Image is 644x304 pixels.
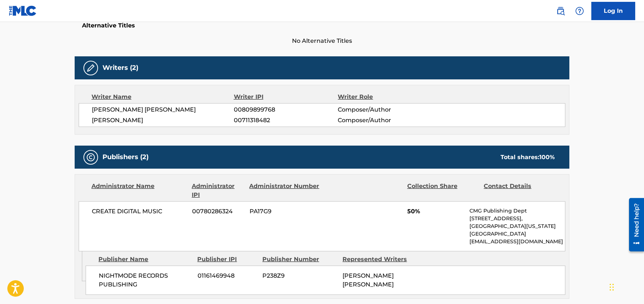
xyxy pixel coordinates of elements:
[75,37,569,45] span: No Alternative Titles
[539,154,555,161] span: 100 %
[484,182,555,199] div: Contact Details
[92,105,234,114] span: [PERSON_NAME] [PERSON_NAME]
[342,272,394,288] span: [PERSON_NAME] [PERSON_NAME]
[338,93,433,101] div: Writer Role
[338,105,433,114] span: Composer/Author
[624,194,644,255] iframe: Resource Center
[262,255,337,264] div: Publisher Number
[469,215,565,222] p: [STREET_ADDRESS],
[102,64,138,72] h5: Writers (2)
[198,271,257,280] span: 01161469948
[98,255,192,264] div: Publisher Name
[610,276,614,298] div: Drag
[469,207,565,215] p: CMG Publishing Dept
[469,230,565,238] p: [GEOGRAPHIC_DATA]
[553,4,568,18] a: Public Search
[234,93,338,101] div: Writer IPI
[86,153,95,162] img: Publishers
[469,222,565,230] p: [GEOGRAPHIC_DATA][US_STATE]
[250,207,321,216] span: PA17G9
[407,182,478,199] div: Collection Share
[342,255,417,264] div: Represented Writers
[82,22,562,29] h5: Alternative Titles
[192,182,244,199] div: Administrator IPI
[197,255,257,264] div: Publisher IPI
[607,269,644,304] iframe: Chat Widget
[234,116,338,125] span: 00711318482
[591,2,635,20] a: Log In
[92,207,187,216] span: CREATE DIGITAL MUSIC
[92,116,234,125] span: [PERSON_NAME]
[407,207,464,216] span: 50%
[572,4,587,18] div: Help
[192,207,244,216] span: 00780286324
[102,153,149,161] h5: Publishers (2)
[91,182,186,199] div: Administrator Name
[338,116,433,125] span: Composer/Author
[234,105,338,114] span: 00809899768
[262,271,337,280] span: P238Z9
[91,93,234,101] div: Writer Name
[469,238,565,245] p: [EMAIL_ADDRESS][DOMAIN_NAME]
[249,182,320,199] div: Administrator Number
[99,271,192,289] span: NIGHTMODE RECORDS PUBLISHING
[501,153,555,162] div: Total shares:
[9,5,37,16] img: MLC Logo
[556,7,565,15] img: search
[575,7,584,15] img: help
[86,64,95,72] img: Writers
